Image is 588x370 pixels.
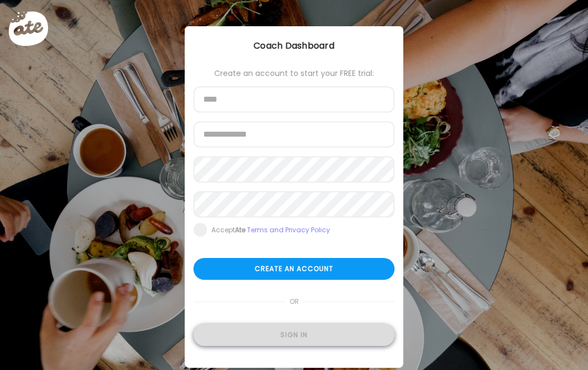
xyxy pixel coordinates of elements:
div: Sign in [193,324,395,346]
b: Ate [235,225,245,234]
span: or [285,291,303,313]
div: Create an account [193,258,395,280]
div: Coach Dashboard [185,39,403,52]
a: Terms and Privacy Policy [247,225,330,234]
div: Create an account to start your FREE trial: [193,69,395,78]
div: Accept [211,226,330,234]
